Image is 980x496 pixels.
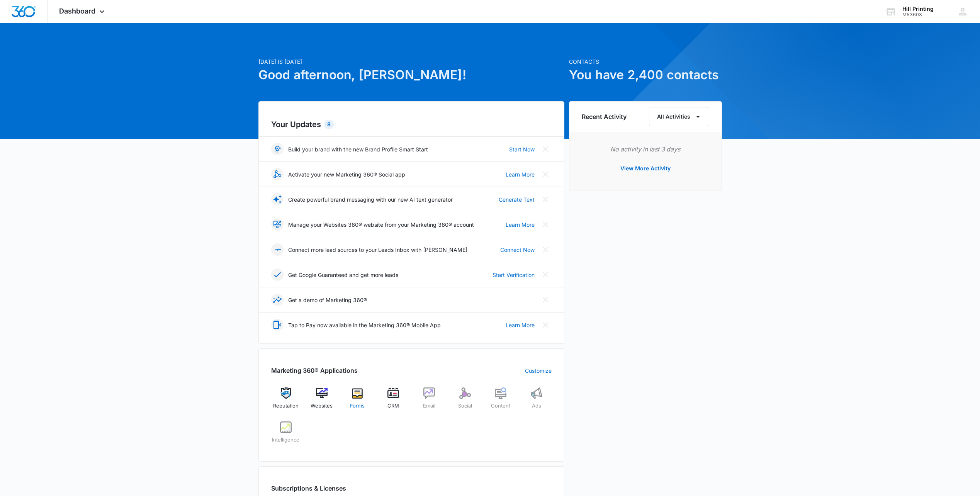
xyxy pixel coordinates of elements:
a: Learn More [506,221,535,229]
a: Start Now [509,145,535,153]
p: Contacts [569,58,722,66]
span: Social [458,402,472,410]
a: Email [414,387,444,415]
button: Close [539,294,552,306]
p: Tap to Pay now available in the Marketing 360® Mobile App [288,321,441,329]
h2: Your Updates [271,119,552,130]
p: Create powerful brand messaging with our new AI text generator [288,195,453,204]
h2: Subscriptions & Licenses [271,484,346,493]
p: Get Google Guaranteed and get more leads [288,271,398,279]
span: Content [491,402,510,410]
button: Close [539,168,552,180]
button: Close [539,243,552,256]
span: Dashboard [59,7,95,15]
span: Reputation [273,402,299,410]
button: View More Activity [613,159,678,178]
span: Websites [311,402,333,410]
button: Close [539,319,552,331]
h6: Recent Activity [582,112,627,121]
button: Close [539,143,552,155]
p: Get a demo of Marketing 360® [288,296,367,304]
div: 8 [324,120,334,129]
a: Websites [307,387,336,415]
div: account name [902,6,934,12]
span: Forms [350,402,365,410]
p: Activate your new Marketing 360® Social app [288,170,405,178]
h2: Marketing 360® Applications [271,366,358,375]
p: No activity in last 3 days [582,144,709,154]
button: Close [539,268,552,281]
a: Learn More [506,321,535,329]
a: Reputation [271,387,301,415]
h1: Good afternoon, [PERSON_NAME]! [258,66,564,84]
span: Intelligence [272,436,299,444]
a: Forms [343,387,372,415]
a: Generate Text [499,195,535,204]
button: Close [539,193,552,206]
a: Customize [525,367,552,375]
button: All Activities [649,107,709,126]
p: Connect more lead sources to your Leads Inbox with [PERSON_NAME] [288,246,467,254]
a: Content [486,387,516,415]
p: Manage your Websites 360® website from your Marketing 360® account [288,221,474,229]
a: CRM [379,387,408,415]
span: CRM [387,402,399,410]
a: Connect Now [500,246,535,254]
div: account id [902,12,934,17]
button: Close [539,218,552,231]
a: Start Verification [493,271,535,279]
p: [DATE] is [DATE] [258,58,564,66]
p: Build your brand with the new Brand Profile Smart Start [288,145,428,153]
span: Email [423,402,435,410]
a: Learn More [506,170,535,178]
a: Intelligence [271,421,301,449]
a: Ads [522,387,552,415]
a: Social [450,387,480,415]
span: Ads [532,402,541,410]
h1: You have 2,400 contacts [569,66,722,84]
